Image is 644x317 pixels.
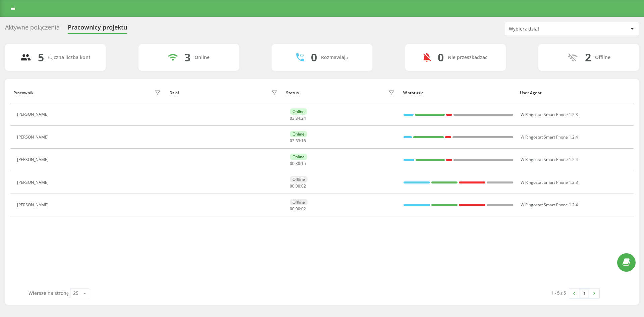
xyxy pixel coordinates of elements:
[286,91,299,95] div: Status
[290,138,294,144] span: 03
[509,26,589,32] div: Wybierz dział
[585,51,591,64] div: 2
[17,203,50,207] div: [PERSON_NAME]
[579,288,589,298] a: 1
[13,91,34,95] div: Pracownik
[290,161,306,166] div: : :
[17,180,50,185] div: [PERSON_NAME]
[290,116,306,121] div: : :
[48,55,90,60] div: Łączna liczba kont
[296,115,300,121] span: 34
[301,138,306,144] span: 16
[195,55,210,60] div: Online
[290,108,307,115] div: Online
[521,134,578,140] span: W Ringostat Smart Phone 1.2.4
[321,55,348,60] div: Rozmawiają
[301,161,306,166] span: 15
[29,290,68,296] span: Wiersze na stronę
[311,51,317,64] div: 0
[290,184,306,189] div: : :
[301,206,306,212] span: 02
[296,206,300,212] span: 00
[301,115,306,121] span: 24
[68,24,127,34] div: Pracownicy projektu
[448,55,487,60] div: Nie przeszkadzać
[296,138,300,144] span: 33
[169,91,179,95] div: Dział
[521,112,578,117] span: W Ringostat Smart Phone 1.2.3
[290,139,306,143] div: : :
[595,55,610,60] div: Offline
[17,157,50,162] div: [PERSON_NAME]
[551,289,566,296] div: 1 - 5 z 5
[290,199,308,205] div: Offline
[5,24,60,34] div: Aktywne połączenia
[521,202,578,208] span: W Ringostat Smart Phone 1.2.4
[520,91,631,95] div: User Agent
[521,157,578,162] span: W Ringostat Smart Phone 1.2.4
[290,154,307,160] div: Online
[290,115,294,121] span: 03
[17,135,50,140] div: [PERSON_NAME]
[521,179,578,185] span: W Ringostat Smart Phone 1.2.3
[184,51,191,64] div: 3
[438,51,444,64] div: 0
[290,207,306,211] div: : :
[73,290,78,297] div: 25
[38,51,44,64] div: 5
[290,206,294,212] span: 00
[403,91,514,95] div: W statusie
[290,161,294,166] span: 00
[17,112,50,117] div: [PERSON_NAME]
[290,176,308,182] div: Offline
[290,183,294,189] span: 00
[290,131,307,137] div: Online
[296,183,300,189] span: 00
[301,183,306,189] span: 02
[296,161,300,166] span: 30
